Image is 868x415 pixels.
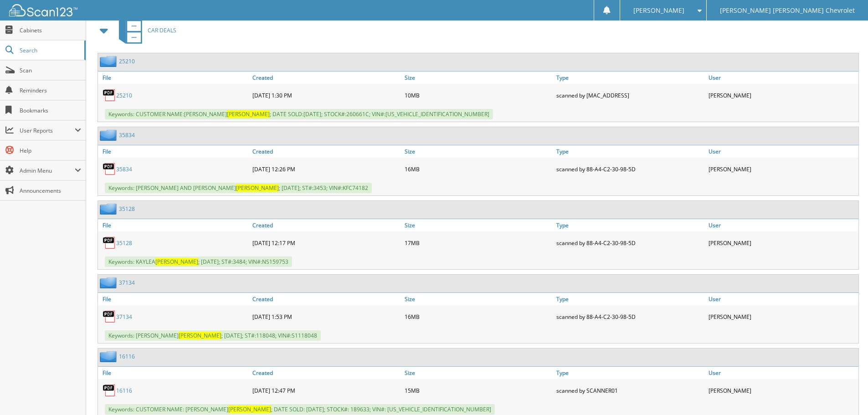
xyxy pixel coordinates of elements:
[100,56,119,67] img: folder2.png
[116,165,132,173] a: 35834
[98,293,250,305] a: File
[116,92,132,99] a: 25210
[98,367,250,379] a: File
[119,205,135,213] a: 35128
[9,4,77,16] img: scan123-logo-white.svg
[706,160,858,178] div: [PERSON_NAME]
[250,72,402,84] a: Created
[402,381,555,400] div: 15MB
[20,187,81,195] span: Announcements
[236,184,279,192] span: [PERSON_NAME]
[98,219,250,231] a: File
[250,234,402,252] div: [DATE] 12:17 PM
[706,307,858,326] div: [PERSON_NAME]
[554,145,706,158] a: Type
[20,26,81,34] span: Cabinets
[250,86,402,104] div: [DATE] 1:30 PM
[706,145,858,158] a: User
[706,72,858,84] a: User
[250,160,402,178] div: [DATE] 12:26 PM
[20,46,80,54] span: Search
[20,87,81,94] span: Reminders
[554,381,706,400] div: scanned by SCANNER01
[105,256,292,267] span: Keywords: KAYLEA ; [DATE]; ST#:3484; VIN#:NS159753
[105,109,493,119] span: Keywords: CUSTOMER NAME:[PERSON_NAME] ; DATE SOLD:[DATE]; STOCK#:260661C; VIN#:[US_VEHICLE_IDENTI...
[116,387,132,395] a: 16116
[103,162,116,176] img: PDF.png
[103,88,116,102] img: PDF.png
[554,234,706,252] div: scanned by 88-A4-C2-30-98-5D
[554,160,706,178] div: scanned by 88-A4-C2-30-98-5D
[720,8,855,13] span: [PERSON_NAME] [PERSON_NAME] Chevrolet
[706,381,858,400] div: [PERSON_NAME]
[250,219,402,231] a: Created
[20,107,81,114] span: Bookmarks
[105,404,495,415] span: Keywords: CUSTOMER NAME: [PERSON_NAME] ; DATE SOLD: [DATE]; STOCK#: 189633; VIN#: [US_VEHICLE_IDE...
[100,277,119,288] img: folder2.png
[100,203,119,215] img: folder2.png
[103,384,116,397] img: PDF.png
[554,293,706,305] a: Type
[554,86,706,104] div: scanned by [MAC_ADDRESS]
[402,307,555,326] div: 16MB
[706,234,858,252] div: [PERSON_NAME]
[402,293,555,305] a: Size
[20,67,81,74] span: Scan
[103,236,116,250] img: PDF.png
[20,127,75,134] span: User Reports
[554,367,706,379] a: Type
[250,367,402,379] a: Created
[155,258,198,266] span: [PERSON_NAME]
[148,26,176,34] span: CAR DEALS
[554,219,706,231] a: Type
[105,183,372,193] span: Keywords: [PERSON_NAME] AND [PERSON_NAME] ; [DATE]; ST#:3453; VIN#:KFC74182
[105,330,321,341] span: Keywords: [PERSON_NAME] ; [DATE]; ST#:118048; VIN#:S1118048
[116,313,132,321] a: 37134
[250,381,402,400] div: [DATE] 12:47 PM
[119,279,135,287] a: 37134
[100,351,119,362] img: folder2.png
[554,307,706,326] div: scanned by 88-A4-C2-30-98-5D
[227,110,270,118] span: [PERSON_NAME]
[113,12,176,48] a: CAR DEALS
[119,353,135,360] a: 16116
[402,234,555,252] div: 17MB
[179,332,221,339] span: [PERSON_NAME]
[228,405,271,413] span: [PERSON_NAME]
[250,145,402,158] a: Created
[98,72,250,84] a: File
[402,367,555,379] a: Size
[119,131,135,139] a: 35834
[402,72,555,84] a: Size
[250,307,402,326] div: [DATE] 1:53 PM
[706,219,858,231] a: User
[402,145,555,158] a: Size
[20,147,81,154] span: Help
[706,367,858,379] a: User
[103,310,116,323] img: PDF.png
[706,293,858,305] a: User
[633,8,684,13] span: [PERSON_NAME]
[402,160,555,178] div: 16MB
[98,145,250,158] a: File
[119,57,135,65] a: 25210
[402,219,555,231] a: Size
[250,293,402,305] a: Created
[554,72,706,84] a: Type
[402,86,555,104] div: 10MB
[822,371,868,415] iframe: Chat Widget
[706,86,858,104] div: [PERSON_NAME]
[116,239,132,247] a: 35128
[100,129,119,141] img: folder2.png
[20,167,75,174] span: Admin Menu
